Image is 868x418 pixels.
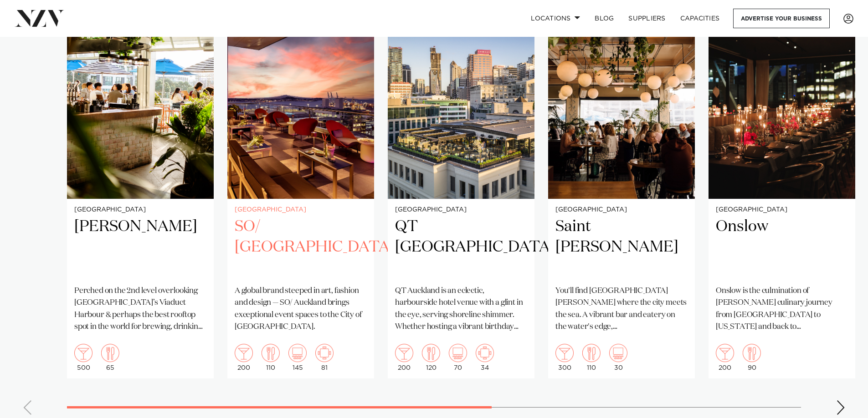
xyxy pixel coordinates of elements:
div: 300 [555,344,574,371]
a: [GEOGRAPHIC_DATA] Saint [PERSON_NAME] You'll find [GEOGRAPHIC_DATA][PERSON_NAME] where the city m... [548,2,695,378]
a: BLOG [587,9,621,28]
small: [GEOGRAPHIC_DATA] [555,206,688,213]
img: cocktail.png [235,344,253,362]
swiper-slide: 3 / 8 [388,2,534,378]
img: cocktail.png [395,344,413,362]
div: 110 [582,344,601,371]
div: 70 [449,344,467,371]
div: 65 [101,344,119,371]
img: nzv-logo.png [15,10,64,26]
h2: [PERSON_NAME] [74,217,206,278]
div: 81 [315,344,334,371]
div: 145 [288,344,307,371]
img: theatre.png [449,344,467,362]
swiper-slide: 1 / 8 [67,2,214,378]
h2: Onslow [716,217,848,278]
img: cocktail.png [555,344,574,362]
swiper-slide: 4 / 8 [548,2,695,378]
small: [GEOGRAPHIC_DATA] [235,206,367,213]
a: [GEOGRAPHIC_DATA] [PERSON_NAME] Perched on the 2nd level overlooking [GEOGRAPHIC_DATA]’s Viaduct ... [67,2,214,378]
a: [GEOGRAPHIC_DATA] Onslow Onslow is the culmination of [PERSON_NAME] culinary journey from [GEOGRA... [709,2,855,378]
div: 200 [716,344,734,371]
a: Capacities [673,9,727,28]
img: dining.png [582,344,601,362]
div: 30 [609,344,627,371]
p: You'll find [GEOGRAPHIC_DATA][PERSON_NAME] where the city meets the sea. A vibrant bar and eatery... [555,285,688,333]
div: 200 [395,344,413,371]
a: [GEOGRAPHIC_DATA] QT [GEOGRAPHIC_DATA] QT Auckland is an eclectic, harbourside hotel venue with a... [388,2,534,378]
swiper-slide: 2 / 8 [227,2,374,378]
img: dining.png [262,344,280,362]
div: 90 [743,344,761,371]
div: 34 [476,344,494,371]
swiper-slide: 5 / 8 [709,2,855,378]
div: 110 [262,344,280,371]
small: [GEOGRAPHIC_DATA] [395,206,527,213]
small: [GEOGRAPHIC_DATA] [716,206,848,213]
a: [GEOGRAPHIC_DATA] SO/ [GEOGRAPHIC_DATA] A global brand steeped in art, fashion and design — SO/ A... [227,2,374,378]
a: SUPPLIERS [621,9,673,28]
img: meeting.png [476,344,494,362]
img: dining.png [743,344,761,362]
a: Advertise your business [733,9,830,28]
h2: QT [GEOGRAPHIC_DATA] [395,217,527,278]
div: 500 [74,344,92,371]
p: A global brand steeped in art, fashion and design — SO/ Auckland brings exceptional event spaces ... [235,285,367,333]
p: Onslow is the culmination of [PERSON_NAME] culinary journey from [GEOGRAPHIC_DATA] to [US_STATE] ... [716,285,848,333]
img: meeting.png [315,344,334,362]
img: dining.png [422,344,440,362]
div: 120 [422,344,440,371]
p: QT Auckland is an eclectic, harbourside hotel venue with a glint in the eye, serving shoreline sh... [395,285,527,333]
img: dining.png [101,344,119,362]
p: Perched on the 2nd level overlooking [GEOGRAPHIC_DATA]’s Viaduct Harbour & perhaps the best rooft... [74,285,206,333]
img: cocktail.png [74,344,92,362]
h2: SO/ [GEOGRAPHIC_DATA] [235,217,367,278]
img: theatre.png [288,344,307,362]
div: 200 [235,344,253,371]
img: theatre.png [609,344,627,362]
a: Locations [524,9,587,28]
h2: Saint [PERSON_NAME] [555,217,688,278]
img: cocktail.png [716,344,734,362]
small: [GEOGRAPHIC_DATA] [74,206,206,213]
